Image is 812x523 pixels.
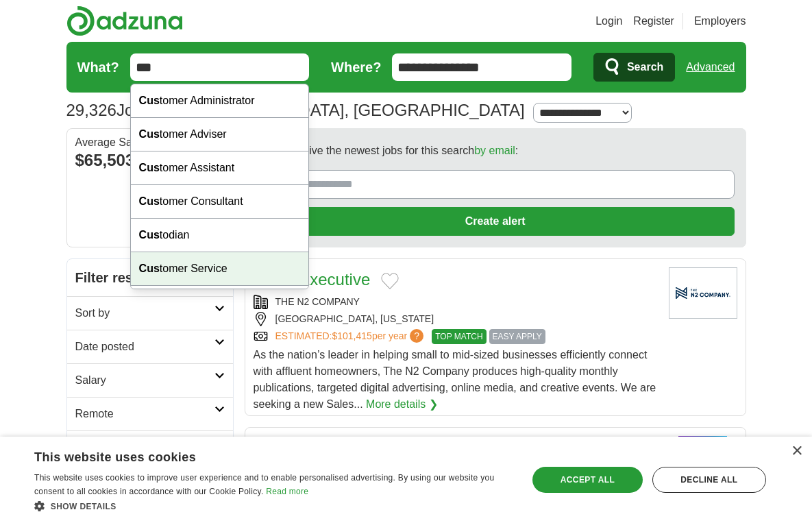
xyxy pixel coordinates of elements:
[67,397,233,430] a: Remote
[139,263,160,274] strong: Cus
[669,267,737,319] img: Company logo
[139,229,160,241] strong: Cus
[131,286,309,319] div: tomer Representative
[284,143,518,159] span: Receive the newest jobs for this search :
[67,330,233,363] a: Date posted
[77,57,119,77] label: What?
[694,13,746,29] a: Employers
[627,53,663,81] span: Search
[131,151,309,185] div: tomer Assistant
[593,53,675,82] button: Search
[75,148,225,173] div: $65,503
[256,207,735,236] button: Create alert
[410,329,423,343] span: ?
[66,5,183,36] img: Adzuna logo
[331,57,381,77] label: Where?
[75,406,214,422] h2: Remote
[474,145,515,156] a: by email
[131,185,309,219] div: tomer Consultant
[67,259,233,296] h2: Filter results
[139,95,160,106] strong: Cus
[75,305,214,321] h2: Sort by
[254,270,371,289] a: Sales Executive
[332,330,371,341] span: $101,415
[254,312,658,326] div: [GEOGRAPHIC_DATA], [US_STATE]
[532,467,643,493] div: Accept all
[633,13,674,29] a: Register
[652,467,766,493] div: Decline all
[266,487,308,496] a: Read more, opens a new window
[75,372,214,389] h2: Salary
[489,329,545,344] span: EASY APPLY
[34,499,513,513] div: Show details
[75,137,225,148] div: Average Salary
[381,273,399,289] button: Add to favorite jobs
[686,53,735,81] a: Advanced
[432,329,486,344] span: TOP MATCH
[139,162,160,173] strong: Cus
[131,219,309,252] div: todian
[791,446,802,457] div: Close
[254,349,656,410] span: As the nation’s leader in helping small to mid-sized businesses efficiently connect with affluent...
[34,473,494,496] span: This website uses cookies to improve user experience and to enable personalised advertising. By u...
[67,363,233,397] a: Salary
[669,436,737,487] img: Encompass Health logo
[139,128,160,140] strong: Cus
[366,396,438,413] a: More details ❯
[275,329,427,344] a: ESTIMATED:$101,415per year?
[139,195,160,207] strong: Cus
[131,84,309,118] div: tomer Administrator
[131,252,309,286] div: tomer Service
[131,118,309,151] div: tomer Adviser
[75,339,214,355] h2: Date posted
[67,430,233,464] a: Location
[67,296,233,330] a: Sort by
[66,98,116,123] span: 29,326
[66,101,525,119] h1: Jobs in [GEOGRAPHIC_DATA], [GEOGRAPHIC_DATA]
[34,445,479,465] div: This website uses cookies
[254,295,658,309] div: THE N2 COMPANY
[595,13,622,29] a: Login
[51,502,116,511] span: Show details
